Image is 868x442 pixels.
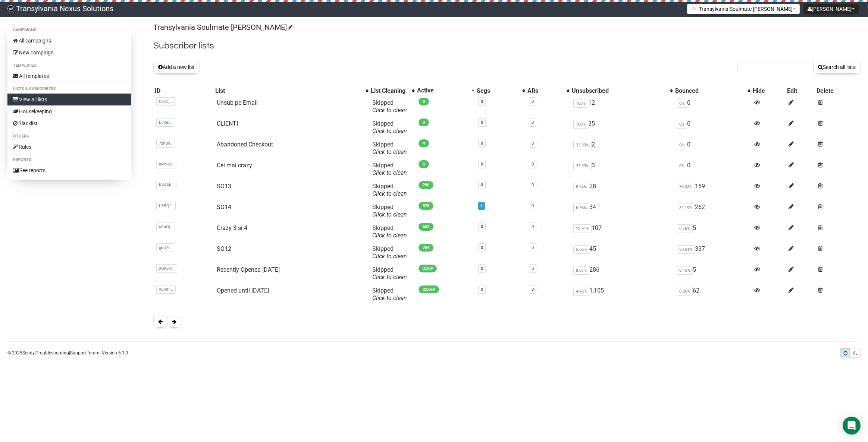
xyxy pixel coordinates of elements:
[156,222,175,231] span: cSaOj..
[532,287,534,292] a: 0
[372,253,407,260] a: Click to clean
[7,155,131,164] li: Reports
[372,127,407,135] a: Click to clean
[7,26,131,35] li: Campaigns
[217,245,231,252] a: SO12
[570,180,674,201] td: 28
[153,61,200,73] button: Add a new list
[570,85,674,96] th: Unsubscribed: No sort applied, activate to apply an ascending sort
[217,266,280,273] a: Recently Opened [DATE]
[7,141,131,153] a: Rules
[156,202,176,210] span: LZBQf..
[532,245,534,250] a: 0
[70,350,100,356] a: Support forum
[217,162,252,169] a: Cei mai crazy
[573,120,588,129] span: 100%
[156,181,176,189] span: KV4AK..
[677,266,693,275] span: 0.15%
[419,119,429,126] span: 0
[7,47,131,59] a: New campaign
[156,139,175,148] span: 7zP89..
[372,274,407,281] a: Click to clean
[677,183,695,191] span: 36.34%
[570,96,674,117] td: 12
[372,232,407,239] a: Click to clean
[677,141,687,149] span: 0%
[7,94,131,105] a: View all lists
[803,4,859,14] button: [PERSON_NAME]
[153,39,861,53] h2: Subscriber lists
[36,350,69,356] a: Troubleshooting
[570,117,674,138] td: 35
[843,417,861,435] div: Open Intercom Messenger
[674,159,751,180] td: 0
[372,211,407,218] a: Click to clean
[475,85,526,96] th: Segs: No sort applied, activate to apply an ascending sort
[481,141,483,146] a: 0
[372,162,407,176] span: Skipped
[527,87,563,95] div: ARs
[787,87,814,95] div: Edit
[532,99,534,104] a: 0
[674,96,751,117] td: 0
[217,120,238,127] a: CLIENTI
[372,203,407,218] span: Skipped
[677,203,695,212] span: 31.19%
[674,138,751,159] td: 0
[532,141,534,146] a: 0
[372,183,407,197] span: Skipped
[532,203,534,208] a: 0
[572,87,666,95] div: Unsubscribed
[817,87,859,95] div: Delete
[570,138,674,159] td: 2
[753,87,784,95] div: Hide
[480,203,483,208] a: 1
[570,221,674,242] td: 107
[570,201,674,221] td: 34
[481,224,483,229] a: 0
[570,263,674,284] td: 286
[674,242,751,263] td: 337
[674,221,751,242] td: 5
[573,99,588,108] span: 100%
[674,263,751,284] td: 5
[372,141,407,155] span: Skipped
[372,107,407,114] a: Click to clean
[419,223,433,231] span: 662
[7,164,131,176] a: See reports
[156,264,177,273] span: 2QKwO..
[7,105,131,117] a: Housekeeping
[570,284,674,305] td: 1,105
[573,266,589,275] span: 8.07%
[217,183,231,190] a: SO13
[7,70,131,82] a: All templates
[481,245,483,250] a: 0
[573,183,589,191] span: 8.64%
[7,35,131,47] a: All campaigns
[481,162,483,167] a: 0
[674,284,751,305] td: 62
[677,224,693,233] span: 0.75%
[156,160,177,168] span: uMVoU..
[481,99,483,104] a: 0
[677,287,693,296] span: 0.26%
[674,117,751,138] td: 0
[217,141,273,148] a: Abandoned Checkout
[153,23,291,32] a: Transylvania Soulmate [PERSON_NAME]
[677,162,687,170] span: 0%
[481,120,483,125] a: 0
[419,244,433,252] span: 764
[7,349,128,357] p: © 2025 | | | Version 6.1.3
[532,120,534,125] a: 0
[477,87,518,95] div: Segs
[677,120,687,129] span: 0%
[481,183,483,187] a: 0
[156,285,176,294] span: 95MfT..
[675,87,743,95] div: Bounced
[369,85,416,96] th: List Cleaning: No sort applied, activate to apply an ascending sort
[813,61,861,73] button: Search all lists
[573,203,589,212] span: 5.56%
[217,99,258,106] a: Unsub pe Email
[372,120,407,135] span: Skipped
[7,85,131,94] li: Lists & subscribers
